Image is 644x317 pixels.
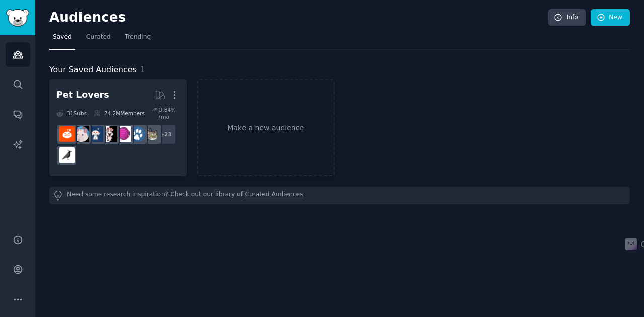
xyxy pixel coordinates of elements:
div: Need some research inspiration? Check out our library of [49,187,630,204]
div: 31 Sub s [56,106,87,120]
a: Make a new audience [197,79,335,176]
img: dogswithjobs [88,126,103,142]
div: + 23 [155,124,176,145]
span: Your Saved Audiences [49,64,137,76]
span: 1 [140,65,145,74]
img: dogs [130,126,145,142]
a: Pet Lovers31Subs24.2MMembers0.84% /mo+23catsdogsAquariumsparrotsdogswithjobsRATSBeardedDragonsbir... [49,79,187,176]
a: Saved [49,29,75,50]
span: Trending [125,33,151,42]
div: Pet Lovers [56,89,109,101]
span: Curated [86,33,111,42]
a: Info [548,9,586,26]
span: Saved [53,33,72,42]
img: cats [144,126,159,142]
img: parrots [102,126,117,142]
a: Curated [83,29,114,50]
div: 0.84 % /mo [159,106,180,120]
div: 24.2M Members [94,106,145,120]
a: Trending [121,29,154,50]
h2: Audiences [49,10,548,26]
a: New [591,9,630,26]
img: Aquariums [116,126,131,142]
img: BeardedDragons [59,126,75,142]
img: RATS [73,126,89,142]
img: birding [59,147,75,163]
a: Curated Audiences [245,190,303,201]
img: GummySearch logo [6,9,29,27]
